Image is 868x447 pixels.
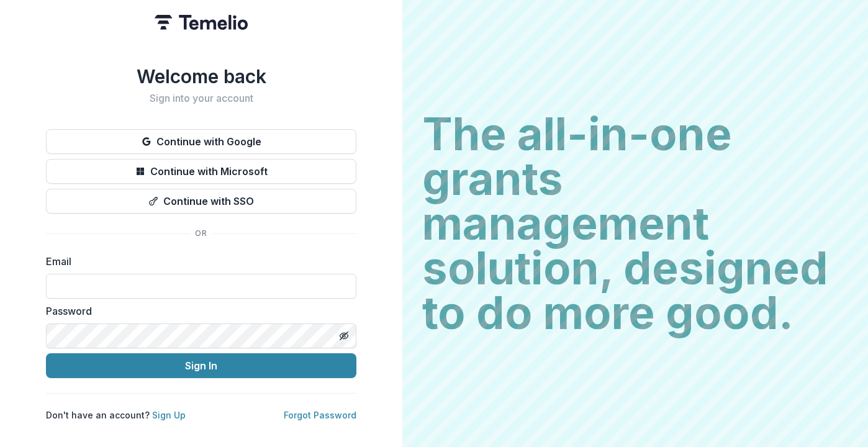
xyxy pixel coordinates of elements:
[152,410,186,420] a: Sign Up
[46,304,349,318] label: Password
[46,159,356,184] button: Continue with Microsoft
[46,254,349,269] label: Email
[155,15,248,30] img: Temelio
[46,409,186,422] p: Don't have an account?
[46,353,356,378] button: Sign In
[46,93,356,104] h2: Sign into your account
[284,410,356,420] a: Forgot Password
[334,326,354,346] button: Toggle password visibility
[46,189,356,214] button: Continue with SSO
[46,129,356,154] button: Continue with Google
[46,65,356,88] h1: Welcome back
